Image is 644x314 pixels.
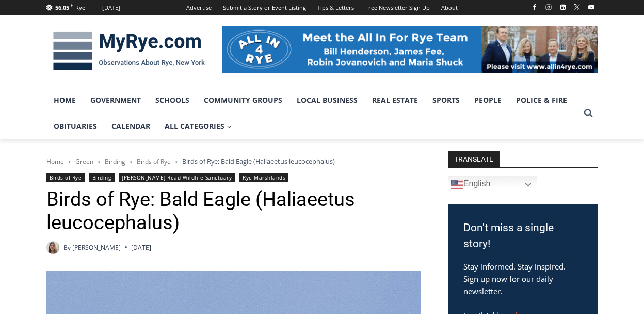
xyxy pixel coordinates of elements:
[68,158,71,166] span: >
[222,26,598,72] img: All in for Rye
[463,220,582,252] h3: Don't miss a single story!
[72,243,121,252] a: [PERSON_NAME]
[131,243,151,252] time: [DATE]
[75,157,93,166] a: Green
[46,241,59,254] a: Author image
[119,173,235,182] a: [PERSON_NAME] Read Wildlife Sanctuary
[104,113,157,139] a: Calendar
[89,173,115,182] a: Birding
[130,158,133,166] span: >
[197,87,289,113] a: Community Groups
[467,87,509,113] a: People
[46,87,579,140] nav: Primary Navigation
[463,260,582,297] p: Stay informed. Stay inspired. Sign up now for our daily newsletter.
[46,188,421,235] h1: Birds of Rye: Bald Eagle (Haliaeetus leucocephalus)
[46,113,104,139] a: Obituaries
[182,157,335,166] span: Birds of Rye: Bald Eagle (Haliaeetus leucocephalus)
[509,87,574,113] a: Police & Fire
[46,173,85,182] a: Birds of Rye
[448,176,537,192] a: English
[98,158,101,166] span: >
[165,121,232,132] span: All Categories
[46,157,64,166] a: Home
[71,2,73,8] span: F
[55,4,69,11] span: 56.05
[557,1,569,13] a: Linkedin
[75,3,85,12] div: Rye
[46,241,59,254] img: (PHOTO: MyRye.com intern Amélie Coghlan, 2025. Contributed.)
[289,87,365,113] a: Local Business
[102,3,120,12] div: [DATE]
[571,1,583,13] a: X
[451,178,463,190] img: en
[46,87,83,113] a: Home
[63,243,71,252] span: By
[579,104,598,123] button: View Search Form
[137,157,171,166] a: Birds of Rye
[542,1,555,13] a: Instagram
[175,158,178,166] span: >
[365,87,425,113] a: Real Estate
[105,157,125,166] a: Birding
[157,113,239,139] a: All Categories
[528,1,541,13] a: Facebook
[46,24,212,78] img: MyRye.com
[83,87,148,113] a: Government
[148,87,197,113] a: Schools
[239,173,288,182] a: Rye Marshlands
[46,156,421,167] nav: Breadcrumbs
[425,87,467,113] a: Sports
[585,1,598,13] a: YouTube
[448,151,500,167] strong: TRANSLATE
